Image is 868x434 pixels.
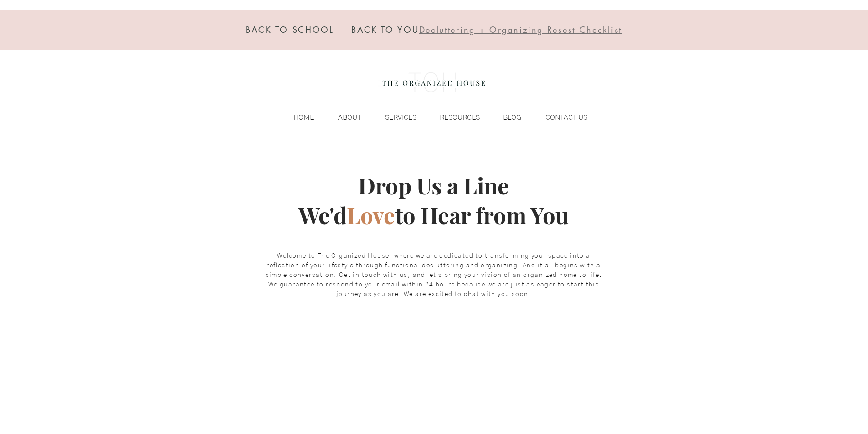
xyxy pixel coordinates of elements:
[334,111,365,124] p: ABOUT
[275,111,592,124] nav: Site
[266,253,602,297] span: Welcome to The Organized House, where we are dedicated to transforming your space into a reflecti...
[435,111,484,124] p: RESOURCES
[378,64,489,101] img: the organized house
[419,24,622,35] span: Decluttering + Organizing Resest Checklist
[275,111,318,124] a: HOME
[365,111,421,124] a: SERVICES
[298,170,569,230] span: Drop Us a Line We'd to Hear from You
[526,111,592,124] a: CONTACT US
[380,111,421,124] p: SERVICES
[246,24,419,35] span: BACK TO SCHOOL — BACK TO YOU
[419,26,622,35] a: Decluttering + Organizing Resest Checklist
[421,111,484,124] a: RESOURCES
[498,111,526,124] p: BLOG
[347,200,395,230] span: Love
[289,111,318,124] p: HOME
[541,111,592,124] p: CONTACT US
[318,111,365,124] a: ABOUT
[484,111,526,124] a: BLOG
